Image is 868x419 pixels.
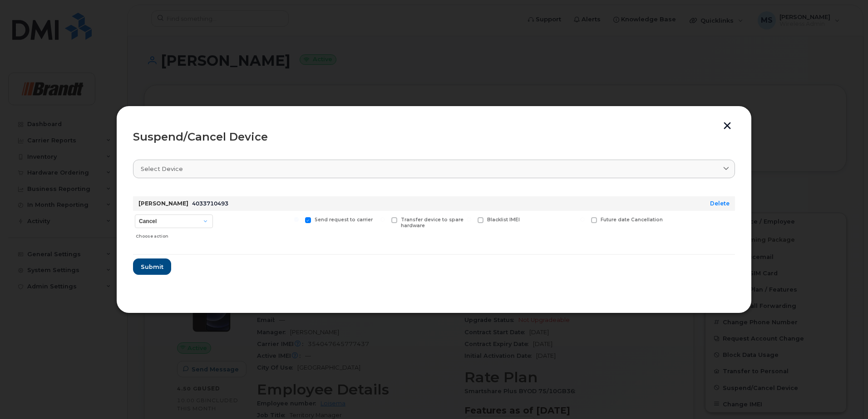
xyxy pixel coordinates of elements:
[401,217,464,229] span: Transfer device to spare hardware
[487,217,520,223] span: Blacklist IMEI
[315,217,373,223] span: Send request to carrier
[467,217,471,222] input: Blacklist IMEI
[601,217,663,223] span: Future date Cancellation
[710,200,730,207] a: Delete
[580,217,585,222] input: Future date Cancellation
[141,263,163,271] span: Submit
[141,165,183,173] span: Select device
[133,132,735,142] div: Suspend/Cancel Device
[133,258,171,275] button: Submit
[192,200,228,207] span: 4033710493
[136,229,213,240] div: Choose action
[133,160,735,178] a: Select device
[138,200,188,207] strong: [PERSON_NAME]
[294,217,299,222] input: Send request to carrier
[380,217,385,222] input: Transfer device to spare hardware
